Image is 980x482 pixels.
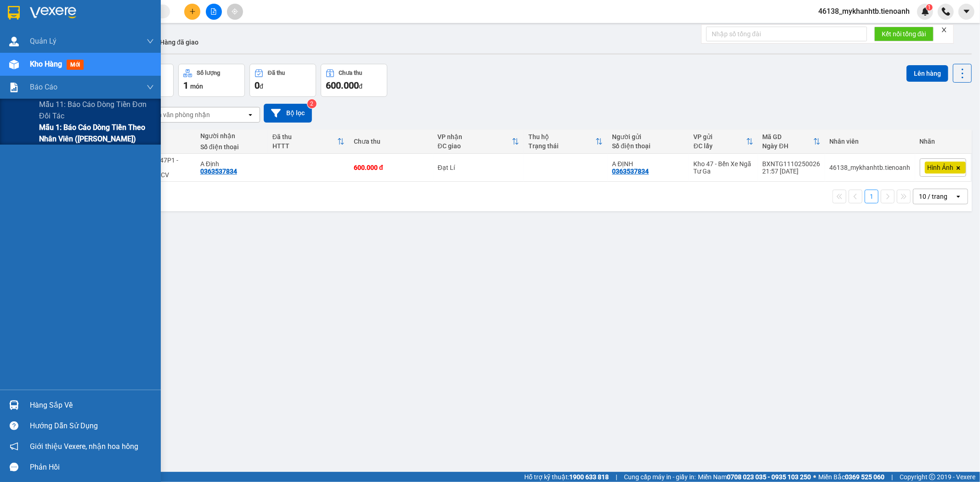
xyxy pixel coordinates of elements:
span: Báo cáo [30,81,57,93]
span: close [941,27,947,33]
div: Trạng thái [528,142,595,150]
span: Quản Lý [30,35,57,47]
div: VP nhận [438,133,512,140]
span: đ [260,83,263,90]
div: Chọn văn phòng nhận [147,110,210,119]
div: 21:57 [DATE] [763,168,821,175]
img: warehouse-icon [9,60,19,69]
div: Ngày ĐH [763,142,813,150]
div: 0363537834 [200,168,237,175]
img: phone-icon [942,7,950,16]
img: warehouse-icon [9,400,19,410]
button: Lên hàng [906,65,948,82]
span: message [10,463,18,471]
img: icon-new-feature [921,7,929,16]
div: 46138_mykhanhtb.tienoanh [830,164,911,171]
div: Đã thu [268,70,285,76]
th: Toggle SortBy [689,129,758,154]
th: Toggle SortBy [758,129,825,154]
div: Số điện thoại [200,143,263,151]
button: caret-down [958,4,974,20]
span: plus [189,8,196,15]
div: Số lượng [197,70,220,76]
button: file-add [206,4,222,20]
div: Nhân viên [830,138,911,145]
div: 10 / trang [919,192,947,201]
div: Mã GD [763,133,813,140]
div: HTTT [272,142,337,150]
span: Mẫu 11: Báo cáo dòng tiền đơn đối tác [39,99,154,122]
sup: 1 [926,4,933,11]
span: 1 [928,4,931,11]
div: Hướng dẫn sử dụng [30,419,154,433]
button: Kết nối tổng đài [874,27,934,41]
button: Bộ lọc [264,104,312,123]
th: Toggle SortBy [524,129,607,154]
span: question-circle [10,421,18,430]
span: aim [232,8,238,15]
sup: 2 [307,99,317,108]
div: A Định [200,160,263,168]
div: Đạt Lí [438,164,519,171]
img: logo-vxr [8,6,20,20]
span: 1 [183,80,188,91]
th: Toggle SortBy [268,129,349,154]
span: 46138_mykhanhtb.tienoanh [811,6,917,17]
span: món [190,83,203,90]
span: notification [10,442,18,451]
span: | [891,472,893,482]
div: Đã thu [272,133,337,140]
span: 0 [255,80,260,91]
div: VP gửi [694,133,746,140]
button: Đã thu0đ [249,64,316,97]
span: Miền Nam [698,472,811,482]
div: Nhãn [920,138,966,145]
div: Phản hồi [30,460,154,474]
div: Người nhận [200,132,263,140]
div: A ĐỊNH [612,160,684,168]
div: ĐC lấy [694,142,746,150]
img: warehouse-icon [9,37,19,46]
span: ⚪️ [813,475,816,479]
span: file-add [210,8,217,15]
svg: open [247,111,254,118]
div: BXNTG1110250026 [763,160,821,168]
span: down [147,84,154,91]
button: 1 [865,190,878,203]
span: Hỗ trợ kỹ thuật: [524,472,609,482]
span: down [147,38,154,45]
button: Hàng đã giao [153,31,206,53]
input: Nhập số tổng đài [706,27,867,41]
svg: open [955,193,962,200]
div: Số điện thoại [612,142,684,150]
span: Cung cấp máy in - giấy in: [624,472,696,482]
strong: 1900 633 818 [569,473,609,481]
span: Kho hàng [30,60,62,68]
span: Miền Bắc [818,472,884,482]
span: Mẫu 1: Báo cáo dòng tiền theo nhân viên ([PERSON_NAME]) [39,122,154,145]
img: solution-icon [9,83,19,92]
span: 600.000 [326,80,359,91]
span: caret-down [963,7,971,16]
div: Người gửi [612,133,684,140]
button: aim [227,4,243,20]
div: Chưa thu [354,138,428,145]
div: 0363537834 [612,168,649,175]
span: Giới thiệu Vexere, nhận hoa hồng [30,441,138,452]
div: Chưa thu [339,70,363,76]
span: Hình Ảnh [928,163,954,172]
span: Kết nối tổng đài [882,29,926,39]
span: | [616,472,617,482]
strong: 0708 023 035 - 0935 103 250 [727,473,811,481]
strong: 0369 525 060 [845,473,884,481]
div: Hàng sắp về [30,398,154,412]
button: plus [184,4,200,20]
div: Kho 47 - Bến Xe Ngã Tư Ga [694,160,753,175]
span: đ [359,83,363,90]
span: mới [67,60,84,70]
th: Toggle SortBy [433,129,524,154]
button: Số lượng1món [178,64,245,97]
span: copyright [929,474,935,480]
div: ĐC giao [438,142,512,150]
div: Thu hộ [528,133,595,140]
